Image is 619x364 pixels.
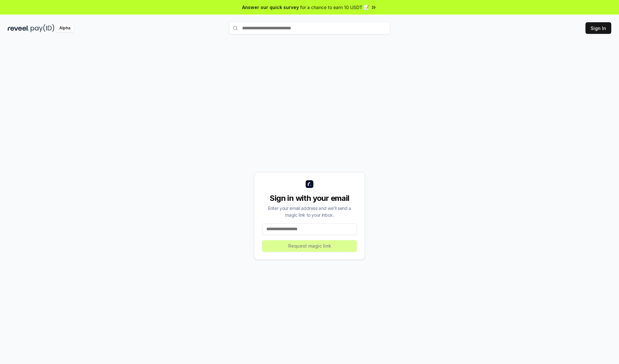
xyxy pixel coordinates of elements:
button: Sign In [585,22,611,34]
span: for a chance to earn 10 USDT 📝 [300,4,369,11]
img: reveel_dark [8,24,29,32]
img: logo_small [306,180,313,188]
span: Answer our quick survey [242,4,299,11]
img: pay_id [31,24,54,32]
div: Sign in with your email [262,193,357,203]
div: Enter your email address and we’ll send a magic link to your inbox. [262,205,357,218]
div: Alpha [56,24,74,32]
